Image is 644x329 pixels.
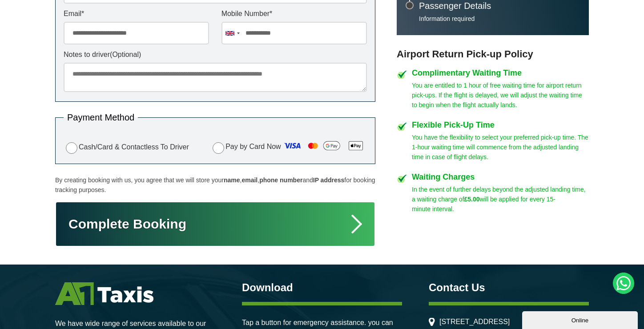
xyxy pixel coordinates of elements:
h4: Complimentary Waiting Time [412,69,589,77]
strong: email [241,177,258,184]
p: You are entitled to 1 hour of free waiting time for airport return pick-ups. If the flight is del... [412,80,589,110]
label: Cash/Card & Contactless To Driver [64,141,189,154]
img: A1 Taxis St Albans [55,282,153,305]
strong: IP address [313,177,345,184]
label: Email [64,10,209,17]
li: [STREET_ADDRESS] [429,318,589,326]
label: Pay by Card Now [210,139,367,156]
label: Notes to driver [64,51,367,58]
button: Complete Booking [55,201,375,247]
strong: £5.00 [464,196,480,203]
h3: Passenger Details [419,1,580,10]
h3: Contact Us [429,282,589,293]
p: You have the flexibility to select your preferred pick-up time. The 1-hour waiting time will comm... [412,132,589,162]
strong: phone number [259,177,302,184]
input: Cash/Card & Contactless To Driver [66,142,77,154]
h3: Airport Return Pick-up Policy [397,48,589,60]
h3: Download [242,282,402,293]
input: Pay by Card Now [213,142,224,154]
p: Information required [419,15,580,23]
h4: Waiting Charges [412,173,589,181]
div: United Kingdom: +44 [222,22,242,44]
strong: name [224,177,240,184]
legend: Payment Method [64,113,138,122]
h4: Flexible Pick-Up Time [412,121,589,129]
span: (Optional) [110,51,141,58]
label: Mobile Number [221,10,367,17]
iframe: chat widget [522,309,640,329]
p: By creating booking with us, you agree that we will store your , , and for booking tracking purpo... [55,175,375,195]
p: In the event of further delays beyond the adjusted landing time, a waiting charge of will be appl... [412,185,589,214]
